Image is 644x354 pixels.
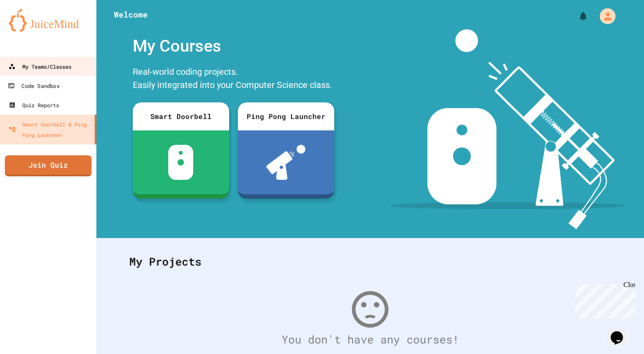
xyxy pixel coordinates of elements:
div: Smart Doorbell [133,102,229,130]
img: logo-orange.svg [9,9,88,32]
iframe: chat widget [607,319,635,345]
div: Real-world coding projects. Easily integrated into your Computer Science class. [128,63,339,96]
div: My Projects [120,245,620,279]
div: Smart Doorbell & Ping Pong Launcher [9,119,91,140]
img: banner-image-my-projects.png [389,29,624,229]
div: Quiz Reports [9,100,59,110]
img: ppl-with-ball.png [266,145,305,180]
div: My Courses [128,29,339,63]
div: Ping Pong Launcher [238,102,334,130]
img: sdb-white.svg [168,145,193,180]
div: My Notifications [562,9,591,24]
div: My Account [591,6,618,26]
div: Chat with us now!Close [4,4,60,56]
a: Join Quiz [5,155,92,176]
div: You don't have any courses! [120,331,620,348]
iframe: chat widget [571,281,635,318]
div: Code Sandbox [7,81,59,91]
div: My Teams/Classes [8,61,71,72]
